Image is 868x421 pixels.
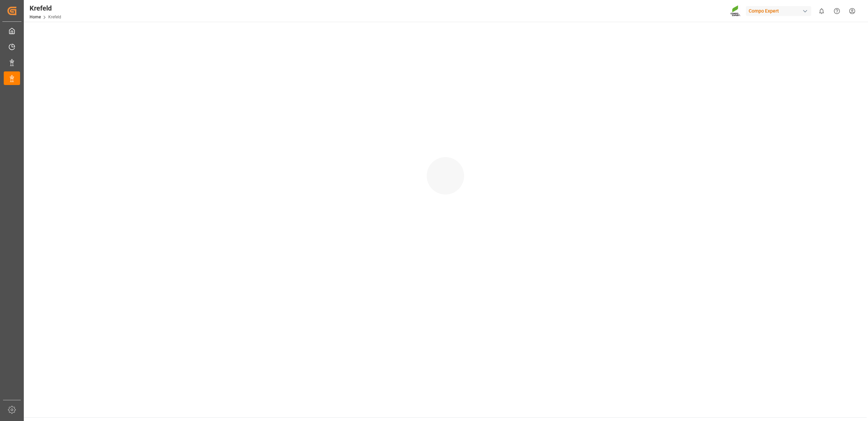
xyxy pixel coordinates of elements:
[30,3,61,13] div: Krefeld
[746,4,814,17] button: Compo Expert
[829,3,845,19] button: Help Center
[746,6,811,16] div: Compo Expert
[730,5,741,17] img: Screenshot%202023-09-29%20at%2010.02.21.png_1712312052.png
[30,15,41,19] a: Home
[814,3,829,19] button: show 0 new notifications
